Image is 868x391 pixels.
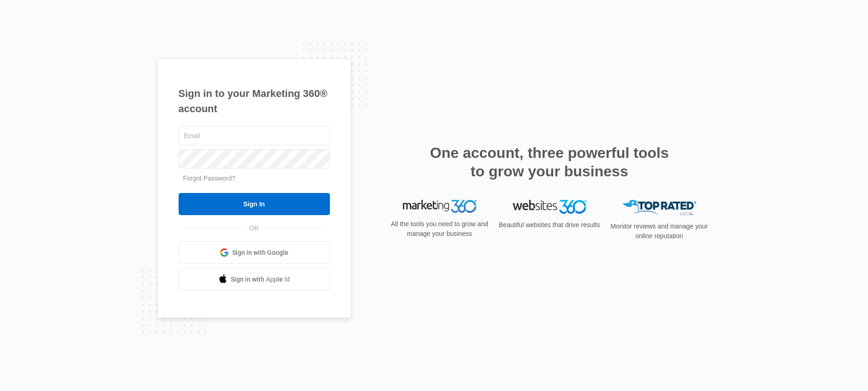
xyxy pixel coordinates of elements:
[232,248,288,258] span: Sign in with Google
[403,200,477,213] img: Marketing 360
[183,174,236,182] a: Forgot Password?
[179,268,330,290] a: Sign in with Apple Id
[498,220,601,230] p: Beautiful websites that drive results
[427,144,672,180] h2: One account, three powerful tools to grow your business
[243,223,265,233] span: OR
[623,200,696,215] img: Top Rated Local
[179,86,330,116] h1: Sign in to your Marketing 360® account
[179,241,330,264] a: Sign in with Google
[513,200,587,213] img: Websites 360
[388,219,491,239] p: All the tools you need to grow and manage your business
[608,222,711,241] p: Monitor reviews and manage your online reputation
[179,126,330,145] input: Email
[231,275,290,284] span: Sign in with Apple Id
[179,193,330,215] input: Sign In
